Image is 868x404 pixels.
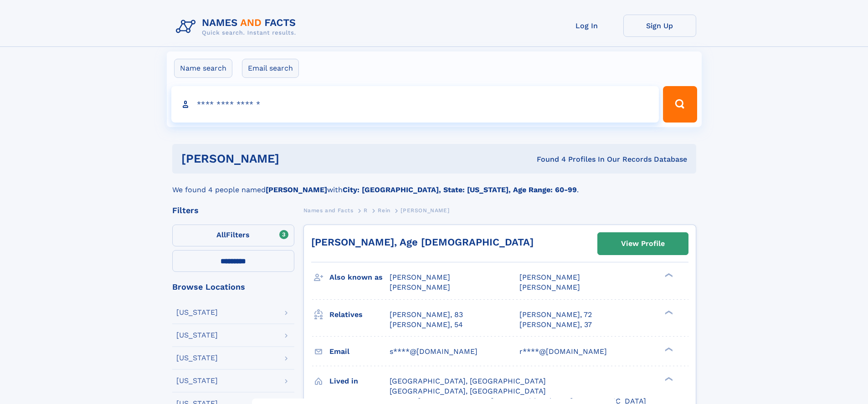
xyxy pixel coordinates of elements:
[663,86,697,123] button: Search Button
[550,15,623,37] a: Log In
[390,283,450,291] span: [PERSON_NAME]
[181,153,408,164] h1: [PERSON_NAME]
[176,354,218,362] div: [US_STATE]
[519,320,592,330] a: [PERSON_NAME], 37
[663,309,673,315] div: ❯
[378,205,390,216] a: Rein
[390,310,463,320] a: [PERSON_NAME], 83
[172,283,294,291] div: Browse Locations
[329,373,390,389] h3: Lived in
[364,205,368,216] a: R
[242,59,299,78] label: Email search
[174,59,232,78] label: Name search
[172,225,294,246] label: Filters
[364,207,368,214] span: R
[390,387,546,395] span: [GEOGRAPHIC_DATA], [GEOGRAPHIC_DATA]
[311,236,534,248] a: [PERSON_NAME], Age [DEMOGRAPHIC_DATA]
[390,320,463,330] a: [PERSON_NAME], 54
[663,272,673,278] div: ❯
[623,15,696,37] a: Sign Up
[266,185,327,194] b: [PERSON_NAME]
[519,310,592,320] a: [PERSON_NAME], 72
[390,273,450,281] span: [PERSON_NAME]
[519,283,580,291] span: [PERSON_NAME]
[329,270,390,285] h3: Also known as
[390,377,546,385] span: [GEOGRAPHIC_DATA], [GEOGRAPHIC_DATA]
[663,346,673,352] div: ❯
[172,174,696,195] div: We found 4 people named with .
[401,207,449,214] span: [PERSON_NAME]
[303,205,354,216] a: Names and Facts
[172,15,303,39] img: Logo Names and Facts
[329,307,390,322] h3: Relatives
[598,233,688,255] a: View Profile
[216,230,226,239] span: All
[408,154,687,164] div: Found 4 Profiles In Our Records Database
[176,332,218,339] div: [US_STATE]
[663,376,673,382] div: ❯
[621,233,665,254] div: View Profile
[329,344,390,359] h3: Email
[378,207,390,214] span: Rein
[172,206,294,215] div: Filters
[176,377,218,384] div: [US_STATE]
[519,273,580,281] span: [PERSON_NAME]
[343,185,577,194] b: City: [GEOGRAPHIC_DATA], State: [US_STATE], Age Range: 60-99
[171,86,659,123] input: search input
[176,309,218,316] div: [US_STATE]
